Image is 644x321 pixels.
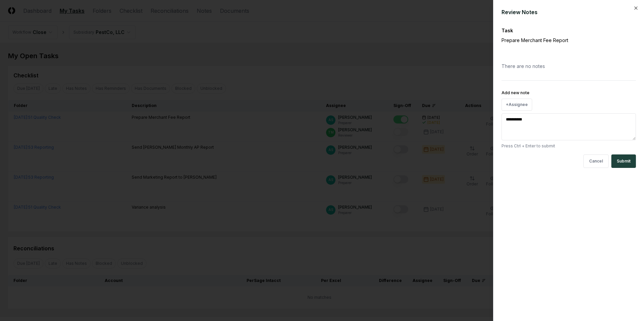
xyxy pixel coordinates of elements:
div: Review Notes [502,8,636,16]
div: There are no notes [502,57,636,75]
button: Submit [611,154,636,168]
label: Add new note [502,90,529,95]
button: Cancel [583,154,609,168]
div: Task [502,27,636,34]
p: Prepare Merchant Fee Report [502,37,613,44]
button: +Assignee [502,99,532,111]
p: Press Ctrl + Enter to submit [502,143,636,149]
